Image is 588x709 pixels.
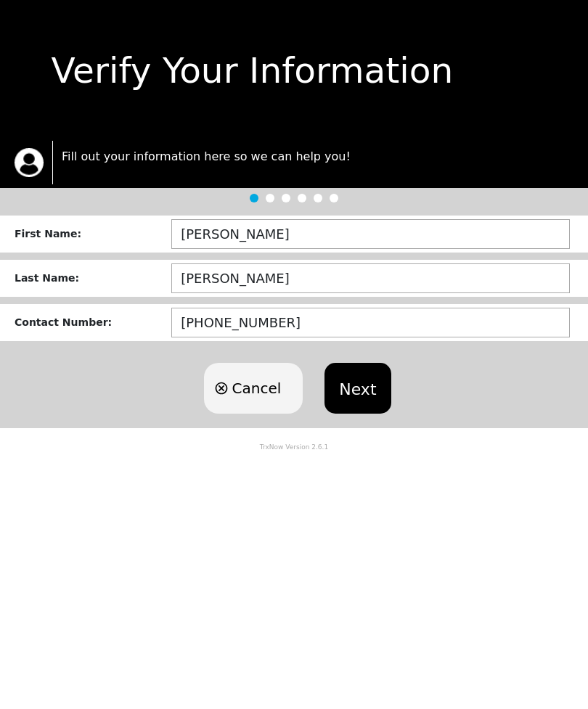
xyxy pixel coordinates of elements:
[324,363,391,414] button: Next
[15,315,171,330] div: Contact Number :
[204,363,303,414] button: Cancel
[171,308,570,337] input: (123) 456-7890
[171,263,570,293] input: ex: DOE
[171,219,570,249] input: ex: JOHN
[62,148,573,165] p: Fill out your information here so we can help you!
[15,271,171,286] div: Last Name :
[232,377,281,399] span: Cancel
[12,44,576,97] div: Verify Your Information
[15,226,171,242] div: First Name :
[15,148,44,177] img: trx now logo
